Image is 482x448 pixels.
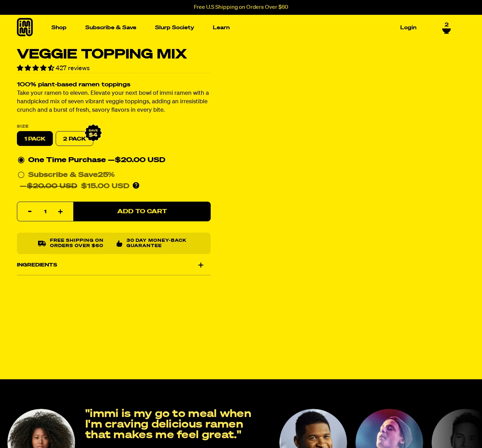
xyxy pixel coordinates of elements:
p: Free shipping on orders over $60 [50,239,111,249]
a: 2 [442,22,451,34]
p: 30 Day Money-Back Guarantee [126,239,190,249]
span: $20.00 USD [115,157,165,164]
span: Add to Cart [117,209,167,215]
div: — [20,181,129,192]
span: 427 reviews [56,65,90,72]
span: 2 [445,22,449,28]
div: — [108,155,165,166]
nav: Main navigation [49,15,419,41]
p: Free U.S Shipping on Orders Over $60 [194,4,288,11]
div: Ingredients [17,255,211,275]
input: quantity [21,202,69,222]
a: Login [397,22,419,33]
h2: 100% plant-based ramen toppings [17,82,211,88]
h1: Veggie Topping Mix [17,48,211,61]
a: Learn [210,22,233,33]
span: $15.00 USD [81,183,129,190]
label: Size [17,125,211,129]
span: 4.36 stars [17,65,56,72]
a: Subscribe & Save [82,22,139,33]
button: Add to Cart [73,202,211,222]
div: Subscribe & Save [28,170,115,181]
del: $20.00 USD [27,183,77,190]
label: 2 PACK [56,131,93,146]
p: Take your ramen to eleven. Elevate your next bowl of immi ramen with a handpicked mix of seven vi... [17,90,211,115]
label: 1 PACK [17,131,53,146]
span: 25% [98,172,115,179]
div: One Time Purchase [18,155,210,166]
a: Shop [49,22,69,33]
p: "immi is my go to meal when I'm craving delicious ramen that makes me feel great." [85,409,271,441]
a: Slurp Society [152,22,197,33]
